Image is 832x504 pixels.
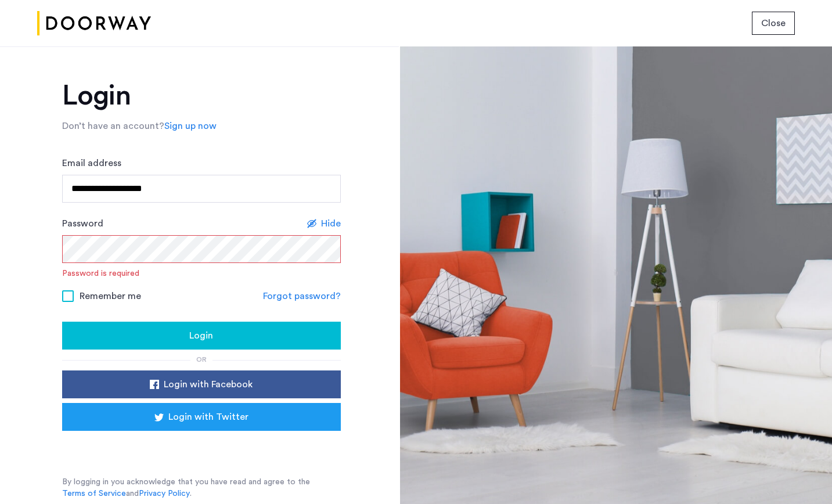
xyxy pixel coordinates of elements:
[62,370,341,398] button: button
[196,356,207,363] span: or
[62,268,139,279] div: Password is required
[321,217,341,231] span: Hide
[761,16,786,30] span: Close
[164,119,217,133] a: Sign up now
[189,329,213,343] span: Login
[62,488,126,499] a: Terms of Service
[37,2,151,45] img: logo
[62,322,341,350] button: button
[62,476,341,499] p: By logging in you acknowledge that you have read and agree to the and .
[263,289,341,303] a: Forgot password?
[85,434,318,460] div: Sign in with Google. Opens in new tab
[80,289,141,303] span: Remember me
[164,377,253,391] span: Login with Facebook
[62,403,341,431] button: button
[62,156,121,170] label: Email address
[168,410,248,424] span: Login with Twitter
[62,82,341,110] h1: Login
[139,488,190,499] a: Privacy Policy
[62,217,103,231] label: Password
[752,12,795,35] button: button
[62,121,164,131] span: Don’t have an account?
